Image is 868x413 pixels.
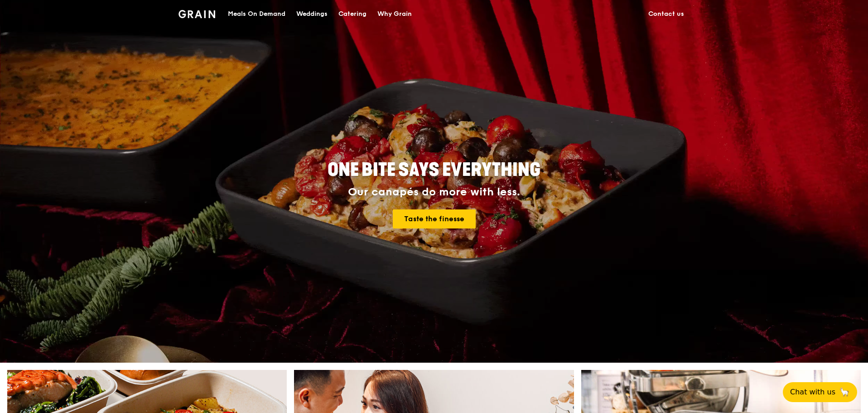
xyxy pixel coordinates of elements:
a: Why Grain [372,0,417,28]
div: Meals On Demand [228,0,285,28]
span: 🦙 [839,387,850,398]
a: Weddings [291,0,333,28]
a: Taste the finesse [393,209,476,228]
img: Grain [178,10,215,18]
a: Contact us [643,0,690,28]
span: ONE BITE SAYS EVERYTHING [328,159,540,181]
span: Chat with us [790,387,835,398]
div: Why Grain [377,0,412,28]
div: Our canapés do more with less. [271,186,597,199]
div: Weddings [296,0,328,28]
a: Catering [333,0,372,28]
div: Catering [338,0,366,28]
button: Chat with us🦙 [783,382,857,402]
